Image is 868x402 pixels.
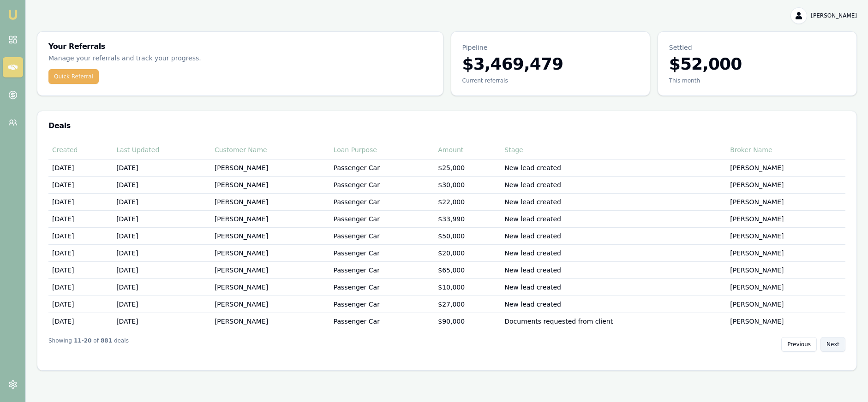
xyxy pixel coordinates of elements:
h3: Your Referrals [48,43,432,50]
td: New lead created [501,193,726,210]
button: Previous [781,337,817,352]
div: Showing of deals [48,337,129,352]
td: New lead created [501,159,726,176]
td: [DATE] [113,296,211,313]
td: Passenger Car [330,278,435,296]
td: [DATE] [113,193,211,210]
td: [DATE] [113,313,211,330]
td: [DATE] [113,176,211,193]
td: New lead created [501,176,726,193]
td: [PERSON_NAME] [211,193,330,210]
div: $30,000 [438,180,497,189]
strong: 881 [101,337,112,352]
div: This month [669,77,845,84]
div: Broker Name [730,145,842,154]
td: [PERSON_NAME] [726,193,845,210]
td: Documents requested from client [501,313,726,330]
div: Amount [438,145,497,154]
td: [PERSON_NAME] [726,296,845,313]
div: Stage [504,145,723,154]
td: Passenger Car [330,227,435,244]
td: [PERSON_NAME] [726,176,845,193]
td: [PERSON_NAME] [726,244,845,261]
td: Passenger Car [330,244,435,261]
h3: Deals [48,122,845,130]
td: [DATE] [48,244,113,261]
img: emu-icon-u.png [7,9,18,20]
td: [DATE] [48,210,113,227]
div: Loan Purpose [334,145,431,154]
h3: $52,000 [669,55,845,73]
td: Passenger Car [330,296,435,313]
td: Passenger Car [330,210,435,227]
div: $27,000 [438,300,497,309]
p: Settled [669,43,845,52]
td: [PERSON_NAME] [726,227,845,244]
div: $20,000 [438,248,497,258]
h3: $3,469,479 [462,55,639,73]
td: [PERSON_NAME] [211,313,330,330]
td: New lead created [501,278,726,296]
td: [PERSON_NAME] [211,261,330,278]
td: [DATE] [48,176,113,193]
td: New lead created [501,227,726,244]
td: [PERSON_NAME] [726,313,845,330]
strong: 11 - 20 [74,337,91,352]
td: [PERSON_NAME] [211,159,330,176]
td: [PERSON_NAME] [726,210,845,227]
td: [DATE] [48,278,113,296]
td: New lead created [501,210,726,227]
div: $33,990 [438,214,497,224]
div: $10,000 [438,283,497,292]
div: $90,000 [438,317,497,326]
td: [DATE] [113,244,211,261]
div: Last Updated [116,145,207,154]
p: Pipeline [462,43,639,52]
td: New lead created [501,244,726,261]
div: $65,000 [438,266,497,275]
div: Customer Name [215,145,326,154]
div: $50,000 [438,231,497,241]
button: Quick Referral [48,69,99,84]
div: $25,000 [438,163,497,172]
td: [DATE] [113,261,211,278]
td: [PERSON_NAME] [211,296,330,313]
td: [DATE] [48,313,113,330]
td: Passenger Car [330,193,435,210]
td: Passenger Car [330,261,435,278]
td: [PERSON_NAME] [211,278,330,296]
td: New lead created [501,261,726,278]
td: [DATE] [48,193,113,210]
td: Passenger Car [330,159,435,176]
td: Passenger Car [330,313,435,330]
td: [DATE] [113,278,211,296]
td: [PERSON_NAME] [726,261,845,278]
td: [DATE] [48,227,113,244]
td: [DATE] [48,159,113,176]
td: [PERSON_NAME] [726,278,845,296]
td: [DATE] [48,296,113,313]
td: [DATE] [113,210,211,227]
td: [DATE] [48,261,113,278]
td: [PERSON_NAME] [211,176,330,193]
div: $22,000 [438,197,497,207]
button: Next [820,337,845,352]
div: Created [52,145,109,154]
div: Current referrals [462,77,639,84]
td: [PERSON_NAME] [211,210,330,227]
p: Manage your referrals and track your progress. [48,53,285,64]
td: [PERSON_NAME] [211,227,330,244]
span: [PERSON_NAME] [811,12,857,19]
td: Passenger Car [330,176,435,193]
td: [DATE] [113,159,211,176]
td: [DATE] [113,227,211,244]
td: [PERSON_NAME] [726,159,845,176]
td: [PERSON_NAME] [211,244,330,261]
td: New lead created [501,296,726,313]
